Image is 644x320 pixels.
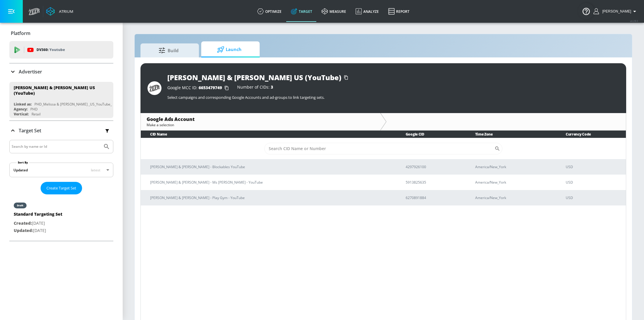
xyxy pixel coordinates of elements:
[17,204,23,207] div: draft
[475,179,552,185] p: America/New_York
[14,107,27,112] div: Agency:
[264,143,502,154] div: Search CID Name or Number
[475,164,552,170] p: America/New_York
[566,179,621,185] p: USD
[19,127,41,134] p: Target Set
[147,116,374,122] div: Google Ads Account
[150,164,392,170] p: [PERSON_NAME] & [PERSON_NAME] - Blockables YouTube
[14,220,62,227] p: [DATE]
[30,107,38,112] div: PHD
[12,143,100,150] input: Search by name or Id
[199,85,222,90] span: 6653479749
[207,43,251,57] span: Launch
[253,1,286,22] a: optimize
[9,25,113,41] div: Platform
[49,47,65,53] p: Youtube
[57,9,73,14] div: Atrium
[630,19,638,22] span: v 4.28.0
[396,131,466,138] th: Google CID
[237,85,273,91] div: Number of CIDs:
[9,194,113,241] nav: list of Target Set
[34,102,130,107] div: PHD_Melissa & [PERSON_NAME] _US_YouTube_GoogleAds
[14,85,104,96] div: [PERSON_NAME] & [PERSON_NAME] US (YouTube)
[147,122,374,127] div: Make a selection
[9,197,113,238] div: draftStandard Targeting SetCreated:[DATE]Updated:[DATE]
[383,1,414,22] a: Report
[9,121,113,140] div: Target Set
[9,64,113,80] div: Advertiser
[11,30,30,36] p: Platform
[167,73,341,82] div: [PERSON_NAME] & [PERSON_NAME] US (YouTube)
[475,195,552,201] p: America/New_York
[578,3,594,19] button: Open Resource Center
[17,161,29,164] label: Sort By
[14,220,32,226] span: Created:
[146,43,191,57] span: Build
[14,211,62,220] div: Standard Targeting Set
[264,143,494,154] input: Search CID Name or Number
[150,195,392,201] p: [PERSON_NAME] & [PERSON_NAME] - Play Gym - YouTube
[167,85,231,91] div: Google MCC ID:
[406,164,461,170] p: 4297926100
[14,112,29,117] div: Vertical:
[14,228,33,233] span: Updated:
[351,1,383,22] a: Analyze
[150,179,392,185] p: [PERSON_NAME] & [PERSON_NAME] - Ms [PERSON_NAME] - YouTube
[406,195,461,201] p: 6270891884
[46,185,76,191] span: Create Target Set
[317,1,351,22] a: measure
[46,7,73,16] a: Atrium
[9,82,113,118] div: [PERSON_NAME] & [PERSON_NAME] US (YouTube)Linked as:PHD_Melissa & [PERSON_NAME] _US_YouTube_Googl...
[141,131,396,138] th: CID Name
[406,179,461,185] p: 5913825635
[9,41,113,59] div: DV360: Youtube
[593,8,638,15] button: [PERSON_NAME]
[32,112,41,117] div: Retail
[9,140,113,241] div: Target Set
[556,131,626,138] th: Currency Code
[466,131,556,138] th: Time Zone
[141,113,380,130] div: Google Ads AccountMake a selection
[41,182,82,194] button: Create Target Set
[566,195,621,201] p: USD
[167,95,619,100] p: Select campaigns and corresponding Google Accounts and ad-groups to link targeting sets.
[14,102,32,107] div: Linked as:
[566,164,621,170] p: USD
[14,227,62,234] p: [DATE]
[19,68,42,75] p: Advertiser
[37,47,65,53] p: DV360:
[13,168,28,173] div: Updated
[600,9,631,13] span: login as: stephanie.wolklin@zefr.com
[271,84,273,90] span: 3
[286,1,317,22] a: Target
[91,168,100,173] span: latest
